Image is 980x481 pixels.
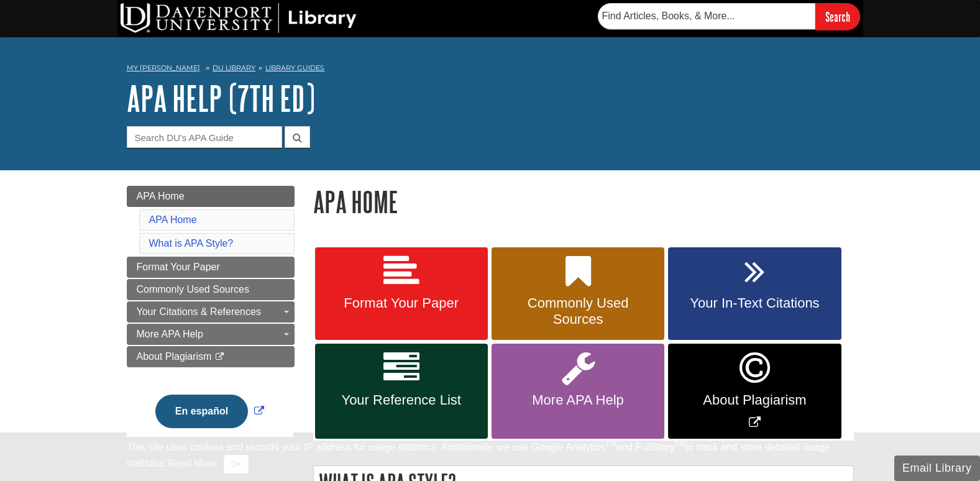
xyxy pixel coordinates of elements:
span: Commonly Used Sources [137,284,249,295]
span: APA Home [137,191,185,201]
span: More APA Help [137,329,203,339]
a: Your Citations & References [127,301,295,323]
a: About Plagiarism [127,346,295,367]
h1: APA Home [313,186,854,218]
span: About Plagiarism [137,351,212,362]
span: More APA Help [501,392,655,408]
a: More APA Help [127,324,295,345]
a: What is APA Style? [149,238,234,249]
a: Library Guides [265,63,324,72]
a: APA Home [127,186,295,207]
a: Format Your Paper [127,257,295,278]
input: Find Articles, Books, & More... [598,3,815,29]
input: Search DU's APA Guide [127,126,282,148]
a: APA Help (7th Ed) [127,79,315,117]
i: This link opens in a new window [214,353,225,361]
form: Searches DU Library's articles, books, and more [598,3,860,30]
button: En español [155,395,248,428]
a: Link opens in new window [152,406,267,416]
a: Your Reference List [315,344,488,439]
a: Link opens in new window [668,344,841,439]
a: My [PERSON_NAME] [127,63,200,73]
a: More APA Help [492,344,664,439]
a: DU Library [213,63,255,72]
a: Commonly Used Sources [127,279,295,300]
span: Your Reference List [324,392,479,408]
span: Commonly Used Sources [501,295,655,328]
a: Format Your Paper [315,247,488,341]
div: Guide Page Menu [127,186,295,449]
span: About Plagiarism [677,392,831,408]
span: Format Your Paper [324,295,479,311]
input: Search [815,3,860,30]
nav: breadcrumb [127,60,854,80]
button: Email Library [894,456,980,481]
img: DU Library [121,3,357,33]
span: Your In-Text Citations [677,295,831,311]
span: Your Citations & References [137,306,261,317]
a: APA Home [149,214,197,225]
span: Format Your Paper [137,262,220,272]
a: Commonly Used Sources [492,247,664,341]
a: Your In-Text Citations [668,247,841,341]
